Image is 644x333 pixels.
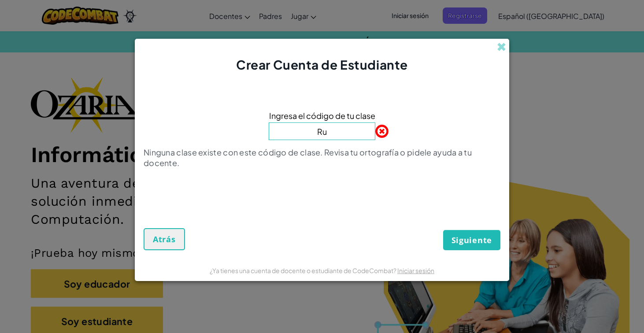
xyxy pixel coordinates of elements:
[210,266,396,274] font: ¿Ya tienes una cuenta de docente o estudiante de CodeCombat?
[397,266,434,274] a: Iniciar sesión
[153,234,176,244] font: Atrás
[236,57,408,72] font: Crear Cuenta de Estudiante
[144,147,472,168] font: Ninguna clase existe con este código de clase. Revisa tu ortografía o pidele ayuda a tu docente.
[269,111,375,121] font: Ingresa el código de tu clase
[443,230,500,250] button: Siguiente
[144,228,185,250] button: Atrás
[452,235,492,245] font: Siguiente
